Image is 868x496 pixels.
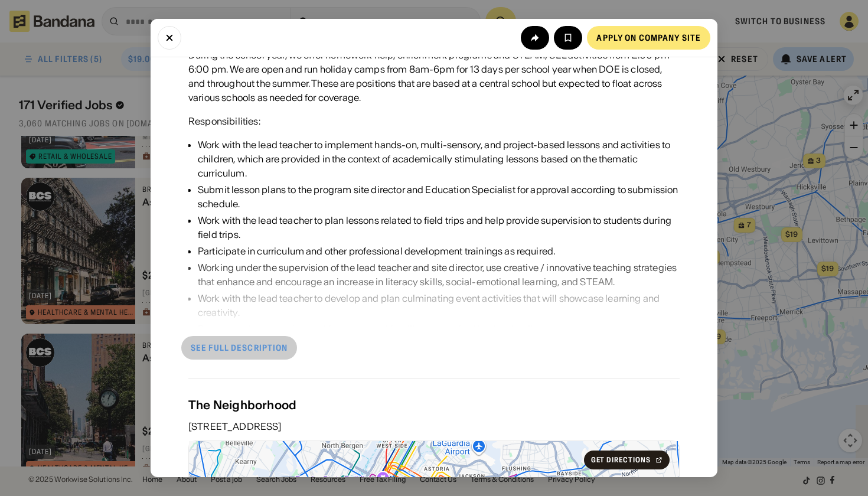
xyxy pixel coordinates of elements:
[198,182,680,211] div: Submit lesson plans to the program site director and Education Specialist for approval according ...
[198,322,680,336] div: Engage and communicate with parents and families as required by the site director.
[188,422,680,431] div: [STREET_ADDRESS]
[596,34,701,42] div: Apply on company site
[198,213,680,242] div: Work with the lead teacher to plan lessons related to field trips and help provide supervision to...
[198,260,680,289] div: Working under the supervision of the lead teacher and site director, use creative / innovative te...
[158,26,181,50] button: Close
[188,398,680,412] div: The Neighborhood
[198,138,680,180] div: Work with the lead teacher to implement hands-on, multi-sensory, and project-based lessons and ac...
[198,244,680,258] div: Participate in curriculum and other professional development trainings as required.
[188,114,260,128] div: Responsibilities:
[591,456,651,464] div: Get Directions
[198,291,680,319] div: Work with the lead teacher to develop and plan culminating event activities that will showcase le...
[191,344,288,352] div: See full description
[188,34,680,105] div: Position Summary: Compass programs provide after-school learning opportunities to elementary scho...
